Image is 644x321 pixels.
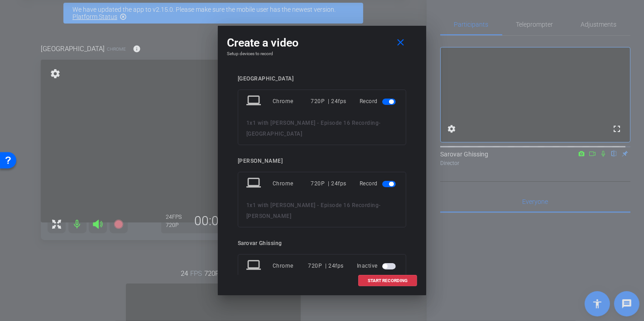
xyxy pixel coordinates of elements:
span: START RECORDING [368,279,408,283]
span: [GEOGRAPHIC_DATA] [246,131,303,137]
mat-icon: close [395,37,407,48]
div: 720P | 24fps [311,175,347,192]
mat-icon: laptop [246,175,263,192]
div: Record [360,175,398,192]
div: Record [360,93,398,109]
span: 1x1 with [PERSON_NAME] - Episode 16 Recording [246,202,379,208]
mat-icon: laptop [246,258,263,274]
div: Create a video [227,35,417,51]
div: Chrome [273,258,308,274]
div: 720P | 24fps [311,93,347,109]
div: [PERSON_NAME] [238,158,406,165]
button: START RECORDING [358,275,417,286]
div: Sarovar Ghissing [238,240,406,247]
div: Inactive [357,258,398,274]
div: Chrome [273,175,311,192]
div: Chrome [273,93,311,109]
span: - [379,120,381,126]
div: 720P | 24fps [308,258,344,274]
span: - [379,202,381,208]
h4: Setup devices to record [227,51,417,57]
span: 1x1 with [PERSON_NAME] - Episode 16 Recording [246,120,379,126]
span: [PERSON_NAME] [246,213,292,219]
div: [GEOGRAPHIC_DATA] [238,76,406,82]
mat-icon: laptop [246,93,263,109]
